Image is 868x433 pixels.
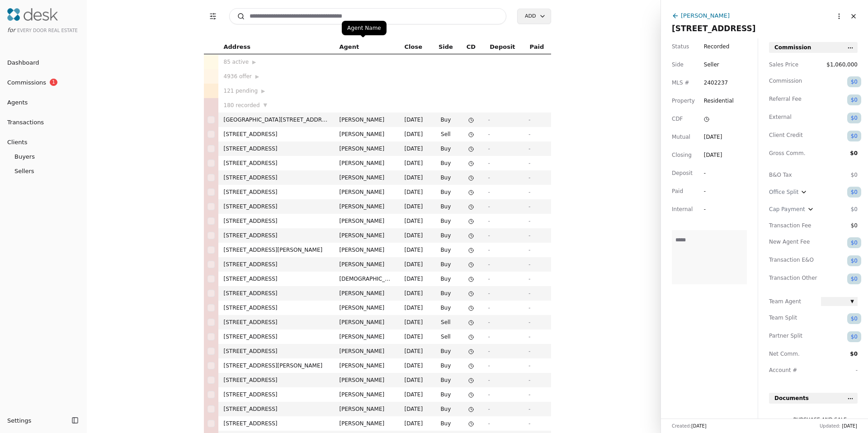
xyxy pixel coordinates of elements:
[218,329,334,344] td: [STREET_ADDRESS]
[851,172,858,178] span: $0
[7,416,31,425] span: Settings
[399,113,432,127] td: [DATE]
[334,199,399,214] td: [PERSON_NAME]
[218,156,334,170] td: [STREET_ADDRESS]
[528,276,530,282] span: -
[681,11,730,20] div: [PERSON_NAME]
[218,214,334,228] td: [STREET_ADDRESS]
[488,348,490,354] span: -
[704,151,722,160] div: [DATE]
[399,127,432,141] td: [DATE]
[399,170,432,185] td: [DATE]
[334,141,399,156] td: [PERSON_NAME]
[432,373,460,387] td: Buy
[334,185,399,199] td: [PERSON_NAME]
[528,146,530,152] span: -
[488,218,490,224] span: -
[528,348,530,354] span: -
[672,423,707,429] div: Created:
[405,42,422,52] span: Close
[432,257,460,272] td: Buy
[488,232,490,239] span: -
[821,205,858,214] div: $0
[850,351,858,357] span: $0
[774,43,811,52] span: Commission
[399,185,432,199] td: [DATE]
[432,272,460,286] td: Buy
[488,131,490,137] span: -
[224,57,329,66] div: 85 active
[399,301,432,315] td: [DATE]
[261,87,265,95] span: ▶
[399,329,432,344] td: [DATE]
[334,373,399,387] td: [PERSON_NAME]
[672,78,689,87] span: MLS #
[672,169,693,178] span: Deposit
[769,149,817,158] span: Gross Comm.
[399,373,432,387] td: [DATE]
[793,416,858,424] div: Purchase and Sale
[528,117,530,123] span: -
[334,257,399,272] td: [PERSON_NAME]
[399,315,432,329] td: [DATE]
[517,9,551,24] button: Add
[488,276,490,282] span: -
[432,170,460,185] td: Buy
[769,237,817,248] span: New Agent Fee
[847,76,861,87] div: $0
[847,113,861,123] div: $0
[528,406,530,412] span: -
[432,127,460,141] td: Sell
[488,117,490,123] span: -
[672,205,693,214] span: Internal
[490,42,515,52] span: Deposit
[399,214,432,228] td: [DATE]
[528,305,530,311] span: -
[847,94,861,105] div: $0
[7,8,58,21] img: Desk
[530,42,544,52] span: Paid
[769,366,817,375] span: Account #
[334,170,399,185] td: [PERSON_NAME]
[774,394,809,403] span: Documents
[399,387,432,402] td: [DATE]
[672,60,684,69] span: Side
[488,146,490,152] span: -
[224,72,329,81] div: 4936 offer
[340,42,359,52] span: Agent
[488,406,490,412] span: -
[334,329,399,344] td: [PERSON_NAME]
[218,127,334,141] td: [STREET_ADDRESS]
[488,174,490,181] span: -
[488,334,490,340] span: -
[528,319,530,325] span: -
[218,257,334,272] td: [STREET_ADDRESS]
[488,189,490,195] span: -
[218,243,334,257] td: [STREET_ADDRESS][PERSON_NAME]
[488,160,490,166] span: -
[847,313,861,324] div: $0
[252,58,256,66] span: ▶
[334,127,399,141] td: [PERSON_NAME]
[334,315,399,329] td: [PERSON_NAME]
[769,60,817,69] span: Sales Price
[704,187,720,196] div: -
[218,113,334,127] td: [GEOGRAPHIC_DATA][STREET_ADDRESS]
[528,420,530,427] span: -
[218,373,334,387] td: [STREET_ADDRESS]
[842,424,857,428] span: [DATE]
[334,156,399,170] td: [PERSON_NAME]
[704,42,729,51] span: Recorded
[218,199,334,214] td: [STREET_ADDRESS]
[704,60,719,69] span: Seller
[856,367,858,373] span: -
[342,21,387,35] div: Agent Name
[50,79,57,86] span: 1
[769,416,858,429] button: Purchase and Sale
[432,416,460,431] td: Buy
[769,331,817,342] span: Partner Split
[528,203,530,210] span: -
[218,416,334,431] td: [STREET_ADDRESS]
[488,420,490,427] span: -
[847,131,861,141] div: $0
